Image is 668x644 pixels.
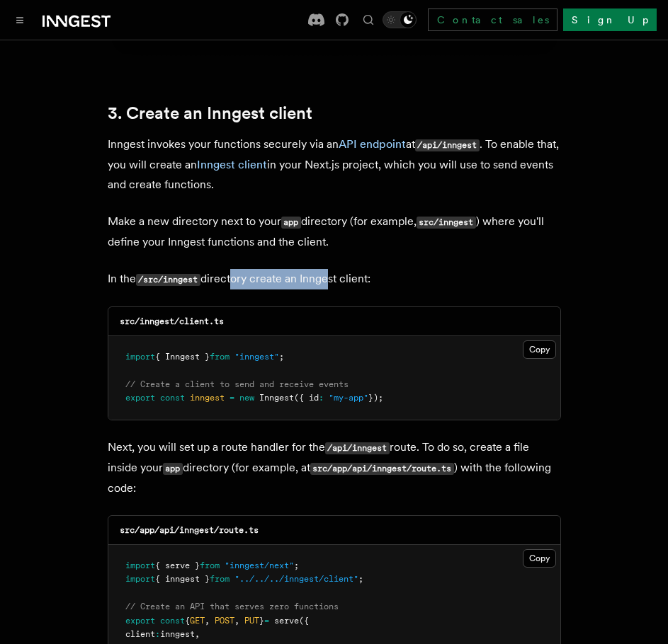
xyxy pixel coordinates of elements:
[108,134,561,195] p: Inngest invokes your functions securely via an at . To enable that, you will create an in your Ne...
[210,574,230,584] span: from
[125,560,155,570] span: import
[136,274,200,286] code: /src/inngest
[523,340,556,359] button: Copy
[215,616,234,626] span: POST
[108,212,561,252] p: Make a new directory next to your directory (for example, ) where you'll define your Inngest func...
[200,560,220,570] span: from
[125,629,155,639] span: client
[368,393,383,403] span: });
[383,11,417,28] button: Toggle dark mode
[358,574,363,584] span: ;
[125,352,155,362] span: import
[155,560,200,570] span: { serve }
[264,616,269,626] span: =
[160,629,195,639] span: inngest
[155,629,160,639] span: :
[294,560,299,570] span: ;
[523,549,556,568] button: Copy
[160,393,185,403] span: const
[299,616,309,626] span: ({
[234,574,358,584] span: "../../../inngest/client"
[11,11,28,28] button: Toggle navigation
[234,616,239,626] span: ,
[205,616,210,626] span: ,
[339,137,406,151] a: API endpoint
[319,393,324,403] span: :
[310,463,454,475] code: src/app/api/inngest/route.ts
[281,217,301,229] code: app
[259,616,264,626] span: }
[160,616,185,626] span: const
[120,316,224,326] code: src/inngest/client.ts
[234,352,279,362] span: "inngest"
[125,393,155,403] span: export
[428,8,557,31] a: Contact sales
[125,379,349,389] span: // Create a client to send and receive events
[294,393,319,403] span: ({ id
[563,8,657,31] a: Sign Up
[163,463,183,475] code: app
[195,629,200,639] span: ,
[125,574,155,584] span: import
[279,352,284,362] span: ;
[210,352,230,362] span: from
[329,393,368,403] span: "my-app"
[225,560,294,570] span: "inngest/next"
[108,103,312,123] a: 3. Create an Inngest client
[120,525,259,535] code: src/app/api/inngest/route.ts
[417,217,476,229] code: src/inngest
[230,393,234,403] span: =
[197,158,267,171] a: Inngest client
[108,437,561,498] p: Next, you will set up a route handler for the route. To do so, create a file inside your director...
[239,393,254,403] span: new
[190,393,225,403] span: inngest
[108,269,561,289] p: In the directory create an Inngest client:
[125,602,339,611] span: // Create an API that serves zero functions
[415,139,480,151] code: /api/inngest
[360,11,377,28] button: Find something...
[185,616,190,626] span: {
[155,352,210,362] span: { Inngest }
[190,616,205,626] span: GET
[274,616,299,626] span: serve
[155,574,210,584] span: { inngest }
[325,442,390,454] code: /api/inngest
[125,616,155,626] span: export
[259,393,294,403] span: Inngest
[244,616,259,626] span: PUT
